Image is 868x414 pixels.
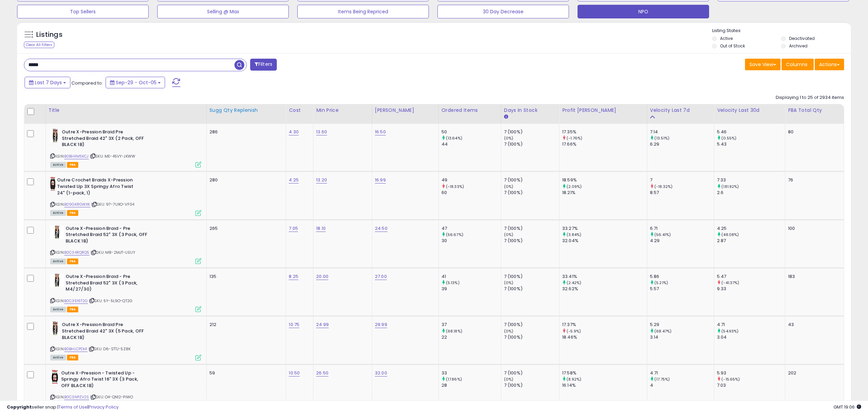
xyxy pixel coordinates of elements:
[289,129,299,135] a: 4.30
[50,258,66,264] span: All listings currently available for purchase on Amazon
[712,28,851,34] p: Listing States:
[717,334,785,340] div: 3.04
[446,135,462,141] small: (13.64%)
[289,273,298,280] a: 8.25
[650,190,714,196] div: 8.57
[504,280,514,285] small: (0%)
[567,184,582,189] small: (2.09%)
[562,238,647,244] div: 32.04%
[67,162,79,168] span: FBA
[721,280,739,285] small: (-41.37%)
[504,107,556,114] div: Days In Stock
[717,107,782,114] div: Velocity Last 30d
[650,382,714,388] div: 4
[316,129,327,135] a: 13.60
[720,43,745,49] label: Out of Stock
[58,404,87,410] a: Terms of Use
[17,5,149,18] button: Top Sellers
[562,225,647,232] div: 33.27%
[442,334,501,340] div: 22
[578,5,709,18] button: NPO
[316,107,369,114] div: Min Price
[64,346,87,352] a: B0BHLCPDH1
[50,177,55,191] img: 413sgCrAfZL._SL40_.jpg
[50,370,59,384] img: 51K650vgEWL._SL40_.jpg
[442,322,501,328] div: 37
[35,79,62,86] span: Last 7 Days
[442,238,501,244] div: 30
[50,273,64,287] img: 41zvhNYVNbL._SL40_.jpg
[815,59,844,70] button: Actions
[375,129,386,135] a: 16.50
[289,321,299,328] a: 10.75
[717,370,785,376] div: 5.93
[375,370,387,376] a: 32.00
[654,135,669,141] small: (13.51%)
[437,5,569,18] button: 30 Day Decrease
[562,273,647,280] div: 33.41%
[64,298,88,304] a: B0C3516T2G
[106,77,165,88] button: Sep-29 - Oct-05
[504,135,514,141] small: (0%)
[562,107,644,114] div: Profit [PERSON_NAME]
[316,273,328,280] a: 20.00
[442,141,501,147] div: 44
[717,141,785,147] div: 5.43
[786,61,808,68] span: Columns
[562,177,647,183] div: 18.59%
[62,129,145,150] b: Outre X-Pression Braid Pre Stretched Braid 42" 3X (2 Pack, OFF BLACK 1B)
[375,177,386,183] a: 16.99
[654,280,668,285] small: (5.21%)
[209,225,281,232] div: 265
[567,135,582,141] small: (-1.76%)
[7,404,119,411] div: seller snap | |
[375,321,387,328] a: 29.99
[442,107,498,114] div: Ordered Items
[67,307,79,312] span: FBA
[57,177,140,198] b: Outre Crochet Braids X-Pression Twisted Up 3X Springy Afro Twist 24" (1-pack, 1)
[67,210,79,216] span: FBA
[788,129,839,135] div: 80
[446,232,463,237] small: (56.67%)
[745,59,781,70] button: Save View
[446,280,460,285] small: (5.13%)
[562,141,647,147] div: 17.66%
[209,177,281,183] div: 280
[788,273,839,280] div: 183
[654,328,672,334] small: (68.47%)
[50,129,60,143] img: 41nt7KeXIXL._SL40_.jpg
[67,258,79,264] span: FBA
[50,322,60,335] img: 41nt7KeXIXL._SL40_.jpg
[562,370,647,376] div: 17.58%
[297,5,429,18] button: Items Being Repriced
[375,225,388,232] a: 24.50
[50,307,66,312] span: All listings currently available for purchase on Amazon
[206,104,286,124] th: Please note that this number is a calculation based on your required days of coverage and your ve...
[49,107,204,114] div: Title
[504,238,559,244] div: 7 (100%)
[25,77,70,88] button: Last 7 Days
[71,80,103,86] span: Compared to:
[61,370,144,391] b: Outre X-Pression - Twisted Up - Springy Afro Twist 16" 3X (3 Pack, OFF BLACK 1B)
[209,107,283,114] div: Sugg Qty Replenish
[567,376,581,382] small: (8.92%)
[717,225,785,232] div: 4.25
[717,273,785,280] div: 5.47
[650,370,714,376] div: 4.71
[442,225,501,232] div: 47
[721,328,738,334] small: (54.93%)
[717,238,785,244] div: 2.87
[504,334,559,340] div: 7 (100%)
[89,298,132,304] span: | SKU: 5Y-5L9O-QT2G
[442,129,501,135] div: 50
[375,107,436,114] div: [PERSON_NAME]
[650,334,714,340] div: 3.14
[446,376,462,382] small: (17.86%)
[650,177,714,183] div: 7
[67,355,79,360] span: FBA
[289,370,300,376] a: 10.50
[567,232,581,237] small: (3.84%)
[50,355,66,360] span: All listings currently available for purchase on Amazon
[717,190,785,196] div: 2.6
[504,129,559,135] div: 7 (100%)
